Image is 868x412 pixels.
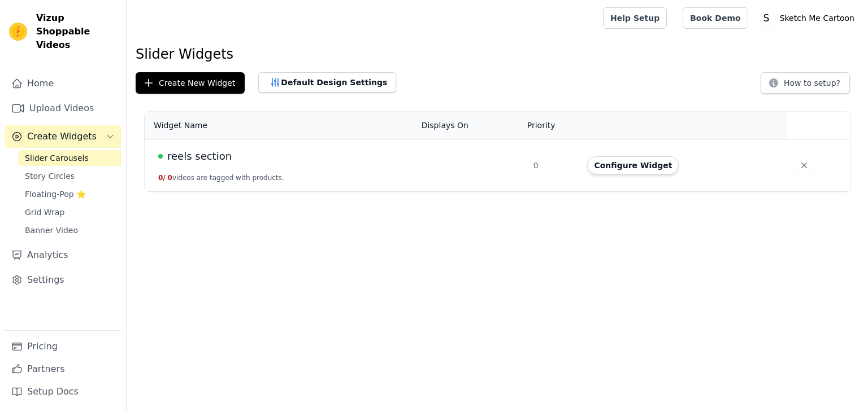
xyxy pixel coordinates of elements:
button: Create Widgets [5,125,121,148]
th: Priority [527,112,581,139]
a: Setup Docs [5,380,121,403]
button: Configure Widget [587,156,679,174]
a: Settings [5,269,121,291]
text: S [763,12,769,24]
th: Widget Name [145,112,415,139]
a: Book Demo [683,7,748,29]
a: Pricing [5,335,121,358]
th: Displays On [415,112,527,139]
span: Grid Wrap [25,207,64,218]
a: Analytics [5,244,121,266]
button: S Sketch Me Cartoon [757,8,859,28]
td: 0 [527,139,581,192]
span: Banner Video [25,225,78,236]
p: Sketch Me Cartoon [775,8,859,28]
span: Create Widgets [27,130,97,143]
a: Home [5,72,121,95]
button: Delete widget [794,155,814,176]
span: Live Published [158,154,163,159]
span: Story Circles [25,170,75,182]
button: 0/ 0videos are tagged with products. [158,173,284,182]
a: Grid Wrap [18,204,121,220]
img: Vizup [9,23,27,41]
span: Slider Carousels [25,152,89,164]
a: Partners [5,358,121,380]
button: Default Design Settings [258,72,396,93]
a: How to setup? [761,80,850,91]
span: Floating-Pop ⭐ [25,189,86,200]
span: reels section [167,148,232,164]
span: 0 / [158,174,166,182]
h1: Slider Widgets [136,45,859,63]
a: Upload Videos [5,97,121,120]
a: Floating-Pop ⭐ [18,186,121,202]
span: Vizup Shoppable Videos [36,11,117,52]
a: Story Circles [18,168,121,184]
button: How to setup? [761,72,850,94]
a: Slider Carousels [18,150,121,166]
a: Help Setup [603,7,667,29]
span: 0 [168,174,172,182]
button: Create New Widget [136,72,245,94]
a: Banner Video [18,222,121,238]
